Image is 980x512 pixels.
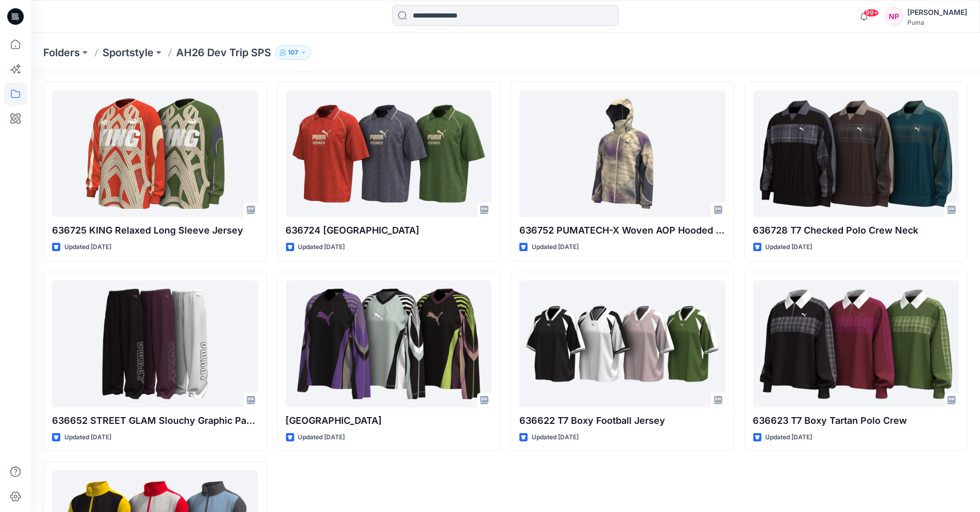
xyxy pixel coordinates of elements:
[103,45,154,60] a: Sportstyle
[766,432,813,443] p: Updated [DATE]
[43,45,80,60] a: Folders
[298,242,345,253] p: Updated [DATE]
[766,242,813,253] p: Updated [DATE]
[753,414,959,428] p: 636623 T7 Boxy Tartan Polo Crew
[275,45,311,60] button: 107
[176,45,271,60] p: AH26 Dev Trip SPS
[286,90,492,217] a: 636724 KING Boxy Jersey
[52,280,258,407] a: 636652 STREET GLAM Slouchy Graphic Pants FL
[753,223,959,238] p: 636728 T7 Checked Polo Crew Neck
[519,280,725,407] a: 636622 T7 Boxy Football Jersey
[286,414,492,428] p: [GEOGRAPHIC_DATA]
[532,242,579,253] p: Updated [DATE]
[753,280,959,407] a: 636623 T7 Boxy Tartan Polo Crew
[864,9,879,17] span: 99+
[907,19,967,26] div: Puma
[64,242,111,253] p: Updated [DATE]
[52,223,258,238] p: 636725 KING Relaxed Long Sleeve Jersey
[753,90,959,217] a: 636728 T7 Checked Polo Crew Neck
[907,6,967,19] div: [PERSON_NAME]
[532,432,579,443] p: Updated [DATE]
[519,414,725,428] p: 636622 T7 Boxy Football Jersey
[519,90,725,217] a: 636752 PUMATECH-X Woven AOP Hooded Track Jacket
[519,223,725,238] p: 636752 PUMATECH-X Woven AOP Hooded Track Jacket
[52,90,258,217] a: 636725 KING Relaxed Long Sleeve Jersey
[52,414,258,428] p: 636652 STREET GLAM Slouchy Graphic Pants FL
[288,47,298,58] p: 107
[286,280,492,407] a: 636650 STREET GLAM Boxy Studded Jersey
[286,223,492,238] p: 636724 [GEOGRAPHIC_DATA]
[885,7,903,26] div: NP
[64,432,111,443] p: Updated [DATE]
[298,432,345,443] p: Updated [DATE]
